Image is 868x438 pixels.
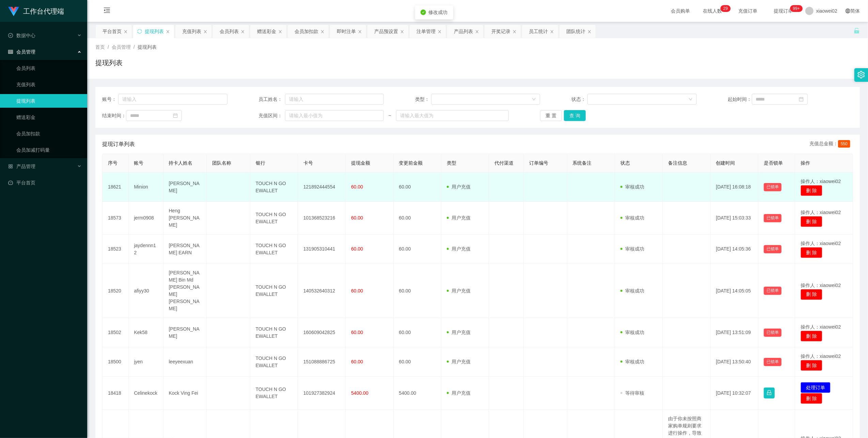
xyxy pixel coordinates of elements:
[394,202,441,235] td: 60.00
[454,25,473,38] div: 产品列表
[129,377,163,410] td: Celinekock
[447,184,471,190] span: 用户充值
[298,235,346,264] td: 131905310441
[689,97,693,102] i: 图标: down
[8,8,64,14] a: 工作台代理端
[16,143,82,157] a: 会员加减打码量
[764,183,782,191] button: 已锁单
[95,0,119,22] i: 图标: menu-fold
[212,160,231,166] span: 团队名称
[8,49,35,55] span: 会员管理
[134,160,144,166] span: 账号
[163,318,207,347] td: [PERSON_NAME]
[801,160,810,166] span: 操作
[723,5,726,12] p: 2
[620,184,644,190] span: 审核成功
[250,172,298,202] td: TOUCH N GO EWALLET
[429,10,448,15] span: 修改成功
[8,164,13,169] i: 图标: appstore-o
[182,25,201,38] div: 充值列表
[447,330,471,335] span: 用户充值
[399,160,423,166] span: 变更前金额
[447,246,471,252] span: 用户充值
[721,5,730,12] sup: 29
[799,97,804,102] i: 图标: calendar
[532,97,536,102] i: 图标: down
[295,25,318,38] div: 会员加扣款
[108,160,117,166] span: 序号
[257,25,276,38] div: 赠送彩金
[571,96,587,103] span: 状态：
[203,30,207,34] i: 图标: close
[8,49,13,54] i: 图标: table
[801,283,841,288] span: 操作人：xiaowei02
[438,30,442,34] i: 图标: close
[320,30,325,34] i: 图标: close
[838,140,850,148] span: 550
[846,9,850,13] i: 图标: global
[129,347,163,377] td: jyen
[573,160,592,166] span: 系统备注
[491,25,510,38] div: 开奖记录
[764,388,775,398] button: 图标: lock
[163,377,207,410] td: Kock Ving Fei
[133,44,135,50] span: /
[173,113,178,118] i: 图标: calendar
[711,264,758,318] td: [DATE] 14:05:05
[801,360,822,371] button: 删 除
[716,160,735,166] span: 创建时间
[256,160,265,166] span: 银行
[250,202,298,235] td: TOUCH N GO EWALLET
[564,110,586,121] button: 查 询
[711,318,758,347] td: [DATE] 13:51:09
[16,61,82,75] a: 会员列表
[258,112,285,119] span: 充值区间：
[400,30,404,34] i: 图标: close
[421,10,426,15] i: icon: check-circle
[711,347,758,377] td: [DATE] 13:50:40
[95,58,123,68] h1: 提现列表
[8,7,19,16] img: logo.9652507e.png
[396,110,509,121] input: 请输入最大值为
[801,210,841,215] span: 操作人：xiaowei02
[163,235,207,264] td: [PERSON_NAME] EARN
[801,331,822,342] button: 删 除
[298,264,346,318] td: 140532640312
[102,235,129,264] td: 18523
[447,215,471,221] span: 用户充值
[8,33,35,38] span: 数据中心
[250,377,298,410] td: TOUCH N GO EWALLET
[351,288,363,293] span: 60.00
[415,96,431,103] span: 类型：
[726,5,728,12] p: 9
[857,71,865,78] i: 图标: setting
[494,160,514,166] span: 代付渠道
[351,246,363,252] span: 60.00
[620,246,644,252] span: 审核成功
[801,289,822,300] button: 删 除
[8,164,35,169] span: 产品管理
[854,28,860,34] i: 图标: unlock
[129,318,163,347] td: Kek58
[711,377,758,410] td: [DATE] 10:32:07
[790,5,803,12] sup: 1015
[163,202,207,235] td: Heng [PERSON_NAME]
[163,264,207,318] td: [PERSON_NAME] Bin Md [PERSON_NAME] [PERSON_NAME]
[529,25,548,38] div: 员工统计
[250,264,298,318] td: TOUCH N GO EWALLET
[566,25,585,38] div: 团队统计
[163,347,207,377] td: leeyeexuan
[138,44,157,50] span: 提现列表
[809,140,853,148] div: 充值总金额：
[169,160,193,166] span: 持卡人姓名
[529,160,548,166] span: 订单编号
[771,9,796,13] span: 提现订单
[801,353,841,359] span: 操作人：xiaowei02
[95,44,105,50] span: 首页
[16,78,82,91] a: 充值列表
[8,176,82,190] a: 图标: dashboard平台首页
[102,25,122,38] div: 平台首页
[620,160,630,166] span: 状态
[298,318,346,347] td: 160609042825
[620,215,644,221] span: 审核成功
